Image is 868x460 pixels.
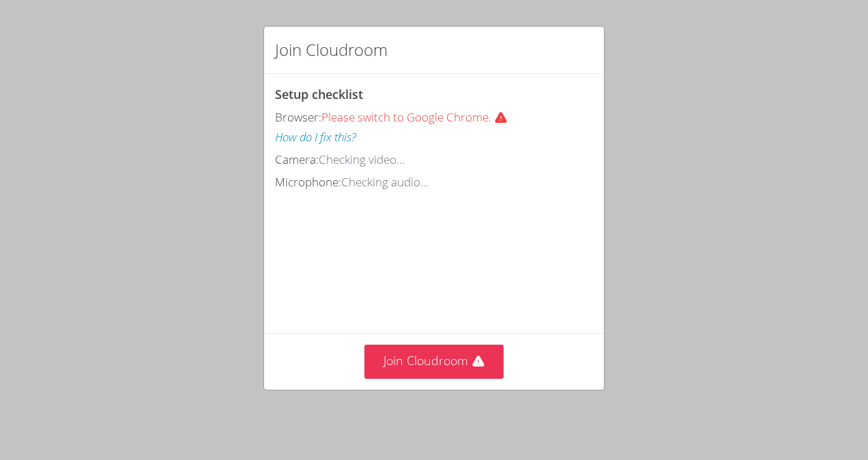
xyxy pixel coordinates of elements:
span: Camera: [275,152,319,167]
span: Please switch to Google Chrome. [321,109,513,125]
span: Checking audio... [341,174,429,190]
span: Checking video... [319,152,405,167]
button: Join Cloudroom [364,345,504,378]
button: How do I fix this? [275,128,356,147]
span: Microphone: [275,174,341,190]
span: Browser: [275,109,321,125]
span: Setup checklist [275,86,363,102]
h2: Join Cloudroom [275,38,388,62]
